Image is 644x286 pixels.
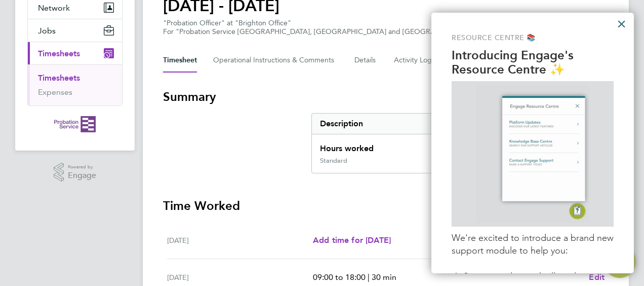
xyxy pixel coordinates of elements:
span: Engage [68,171,96,180]
span: Edit [589,272,605,282]
span: 09:00 to 18:00 [313,272,366,282]
div: For "Probation Service [GEOGRAPHIC_DATA], [GEOGRAPHIC_DATA] and [GEOGRAPHIC_DATA]" [163,27,478,36]
span: Timesheets [38,49,80,58]
h3: Time Worked [163,198,609,214]
button: Close [617,16,626,32]
a: Timesheets [38,73,80,83]
h3: Summary [163,89,609,105]
img: probationservice-logo-retina.png [54,116,95,132]
img: GIF of Resource Centre being opened [476,85,589,223]
span: Network [38,3,70,13]
p: We're excited to introduce a brand new support module to help you: [452,232,614,257]
a: Expenses [38,87,72,97]
a: Go to home page [27,116,123,132]
div: Standard [320,157,347,165]
div: Description [312,114,534,134]
div: Summary [311,113,609,173]
div: [DATE] [167,234,313,246]
div: Hours worked [312,134,534,157]
span: Jobs [38,26,56,35]
p: Resource Centre ✨ [452,62,614,77]
p: Resource Centre 📚 [452,33,614,43]
span: Add time for [DATE] [313,235,391,245]
span: Powered by [68,163,96,171]
button: Timesheet [163,48,197,73]
span: 30 min [372,272,396,282]
button: Activity Logs [394,48,436,73]
button: Details [354,48,378,73]
button: Operational Instructions & Comments [213,48,338,73]
span: | [368,272,370,282]
div: "Probation Officer" at "Brighton Office" [163,19,478,36]
p: Introducing Engage's [452,48,614,63]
